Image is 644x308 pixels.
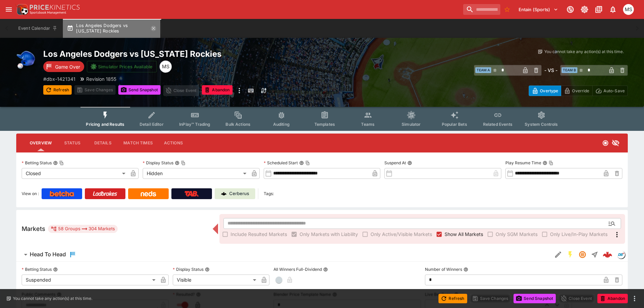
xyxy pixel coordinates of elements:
[22,266,52,272] p: Betting Status
[43,75,75,82] p: Copy To Clipboard
[24,135,57,151] button: Overview
[14,19,62,38] button: Event Calendar
[173,266,204,272] p: Display Status
[305,161,310,165] button: Copy To Clipboard
[621,2,636,17] button: Matthew Scott
[544,49,624,55] p: You cannot take any action(s) at this time.
[425,266,462,272] p: Number of Winners
[463,267,468,272] button: Number of Winners
[623,4,634,15] div: Matthew Scott
[13,295,92,302] p: You cannot take any action(s) at this time.
[140,122,164,127] span: Detail Editor
[221,191,226,196] img: Cerberus
[43,49,336,59] h2: Copy To Clipboard
[549,161,553,165] button: Copy To Clipboard
[578,3,591,16] button: Toggle light/dark mode
[463,4,500,15] input: search
[53,267,58,272] button: Betting Status
[564,248,576,261] button: SGM Enabled
[57,135,88,151] button: Status
[50,191,74,196] img: Betcha
[63,19,160,38] button: Los Angeles Dodgers vs [US_STATE] Rockies
[603,250,612,259] img: logo-cerberus--red.svg
[515,4,562,15] button: Select Tenant
[562,67,577,73] span: Team B
[205,267,210,272] button: Display Status
[173,275,259,285] div: Visible
[496,231,538,238] span: Only SGM Markets
[630,294,639,303] button: more
[603,250,612,259] div: bc12d640-1573-498e-865e-78559572a039
[552,248,564,261] button: Edit Detail
[483,122,512,127] span: Related Events
[235,85,243,96] button: more
[613,231,621,239] svg: More
[53,161,58,165] button: Betting StatusCopy To Clipboard
[323,267,328,272] button: All Winners Full-Dividend
[143,160,173,166] p: Display Status
[179,122,210,127] span: InPlay™ Trading
[30,11,66,14] img: Sportsbook Management
[597,294,628,301] span: Mark an event as closed and abandoned.
[505,160,541,166] p: Play Resume Time
[602,140,609,146] svg: Closed
[543,161,547,165] button: Play Resume TimeCopy To Clipboard
[564,3,576,16] button: Connected to PK
[314,122,335,127] span: Templates
[88,135,118,151] button: Details
[16,49,38,70] img: baseball.png
[22,275,158,285] div: Suspended
[22,188,39,199] label: View on :
[299,161,304,165] button: Scheduled StartCopy To Clipboard
[371,231,432,238] span: Only Active/Visible Markets
[597,294,628,303] button: Abandon
[175,161,180,165] button: Display StatusCopy To Clipboard
[578,251,587,259] svg: Suspended
[202,85,232,95] button: Abandon
[529,86,628,96] div: Start From
[51,225,115,233] div: 58 Groups 304 Markets
[264,188,274,199] label: Tags:
[86,122,124,127] span: Pricing and Results
[30,5,80,10] img: PriceKinetics
[215,188,255,199] a: Cerberus
[502,4,512,15] button: No Bookmarks
[407,161,412,165] button: Suspend At
[93,191,117,196] img: Ladbrokes
[15,3,28,16] img: PriceKinetics Logo
[572,87,589,94] p: Override
[143,168,249,179] div: Hidden
[3,3,15,16] button: open drawer
[607,3,619,16] button: Notifications
[618,251,625,258] img: donbestxml
[384,160,406,166] p: Suspend At
[273,266,322,272] p: All Winners Full-Dividend
[22,168,128,179] div: Closed
[231,231,287,238] span: Include Resulted Markets
[118,85,161,95] button: Send Snapshot
[22,225,45,233] h5: Markets
[59,161,64,165] button: Copy To Clipboard
[264,160,298,166] p: Scheduled Start
[593,3,605,16] button: Documentation
[225,122,251,127] span: Bulk Actions
[402,122,421,127] span: Simulator
[589,248,601,261] button: Straight
[80,107,563,131] div: Event type filters
[442,122,467,127] span: Popular Bets
[118,135,158,151] button: Match Times
[514,294,556,303] button: Send Snapshot
[86,75,116,82] p: Revision 1855
[612,139,620,147] svg: Hidden
[592,86,628,96] button: Auto-Save
[561,86,592,96] button: Override
[185,191,199,196] img: TabNZ
[273,122,290,127] span: Auditing
[525,122,558,127] span: System Controls
[22,160,52,166] p: Betting Status
[141,191,156,196] img: Neds
[606,217,618,230] button: Open
[87,61,157,72] button: Simulator Prices Available
[160,61,172,73] div: Matthew Scott
[617,251,625,259] div: donbestxml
